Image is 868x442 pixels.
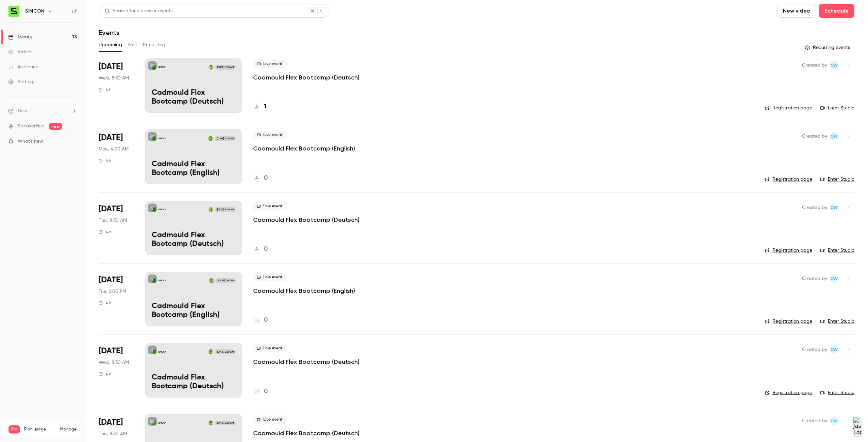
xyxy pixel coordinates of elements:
span: [DATE] 8:30 AM [215,207,235,212]
p: Cadmould Flex Bootcamp (Deutsch) [152,373,236,391]
a: Registration page [765,318,812,325]
span: CW [831,132,838,140]
div: Nov 12 Wed, 8:30 AM (Europe/Berlin) [99,343,134,397]
span: [DATE] 8:30 AM [215,65,235,70]
span: Thu, 8:30 AM [99,430,127,437]
a: Registration page [765,176,812,183]
p: SIMCON [158,350,166,354]
img: Moritz Conrad [209,278,214,283]
button: New video [777,4,816,18]
p: Cadmould Flex Bootcamp (Deutsch) [152,231,236,249]
img: Florian Cramer [208,65,213,70]
a: Cadmould Flex Bootcamp (Deutsch)SIMCONHenrik Starch[DATE] 8:30 AMCadmould Flex Bootcamp (Deutsch) [145,343,242,397]
span: Wed, 8:30 AM [99,359,129,366]
span: CW [831,61,838,69]
a: Cadmould Flex Bootcamp (English) [253,144,355,153]
div: Events [8,34,32,40]
p: Cadmould Flex Bootcamp (Deutsch) [152,89,236,106]
span: new [49,123,62,130]
img: Henrik Starch [208,349,213,354]
span: Live event [253,416,287,424]
span: [DATE] [99,346,123,356]
a: Cadmould Flex Bootcamp (Deutsch) [253,73,360,82]
span: Christopher Wynes [830,417,838,425]
span: [DATE] [99,275,123,285]
div: Search for videos or events [104,7,172,15]
p: SIMCON [158,137,166,140]
h4: 1 [264,102,266,111]
span: [DATE] [99,417,123,428]
p: SIMCON [158,66,166,69]
span: Christopher Wynes [830,61,838,69]
a: Manage [60,427,77,432]
a: 0 [253,387,268,396]
span: Created by [802,346,827,354]
a: Cadmould Flex Bootcamp (English)SIMCONMoritz Conrad[DATE] 2:00 PMCadmould Flex Bootcamp (English) [145,272,242,326]
h4: 0 [264,174,268,183]
span: Live event [253,202,287,210]
img: Henrik Starch [208,421,213,425]
span: Created by [802,417,827,425]
h6: SIMCON [25,8,45,15]
a: 0 [253,316,268,325]
a: Registration page [765,105,812,111]
h1: Events [99,29,119,37]
span: What's new [18,138,43,145]
span: CW [831,417,838,425]
a: Enter Studio [820,247,854,254]
a: Cadmould Flex Bootcamp (English) [253,287,355,295]
a: Cadmould Flex Bootcamp (Deutsch) [253,358,360,366]
span: CW [831,275,838,283]
a: Cadmould Flex Bootcamp (English)SIMCONMoritz Conrad[DATE] 4:00 AMCadmould Flex Bootcamp (English) [145,129,242,184]
div: Settings [8,78,35,85]
span: Plan usage [24,427,56,432]
div: Oct 27 Mon, 4:00 AM (Europe/Berlin) [99,129,134,184]
a: 0 [253,174,268,183]
div: 4 h [99,87,112,92]
span: Live event [253,344,287,352]
span: [DATE] 8:30 AM [215,421,235,425]
p: SIMCON [158,279,166,282]
button: Upcoming [99,39,122,50]
span: Created by [802,275,827,283]
span: Christopher Wynes [830,204,838,212]
img: SIMCON [9,6,19,17]
span: Live event [253,273,287,281]
button: Past [128,39,137,50]
div: 4 h [99,371,112,377]
span: Live event [253,60,287,68]
span: Created by [802,132,827,140]
span: Thu, 8:30 AM [99,217,127,224]
a: Enter Studio [820,176,854,183]
a: Enter Studio [820,105,854,111]
button: Schedule [819,4,854,18]
span: Created by [802,204,827,212]
div: 4 h [99,300,112,306]
span: Christopher Wynes [830,346,838,354]
button: Recurring [143,39,166,50]
span: CW [831,204,838,212]
img: Moritz Conrad [208,136,213,141]
a: Cadmould Flex Bootcamp (Deutsch)SIMCONFlorian Cramer[DATE] 8:30 AMCadmould Flex Bootcamp (Deutsch) [145,58,242,113]
a: Cadmould Flex Bootcamp (Deutsch) [253,429,360,437]
div: Audience [8,64,38,70]
h4: 0 [264,387,268,396]
li: help-dropdown-opener [8,107,77,114]
span: Live event [253,131,287,139]
span: Help [18,107,28,114]
a: Registration page [765,389,812,396]
span: Christopher Wynes [830,275,838,283]
p: SIMCON [158,421,166,425]
a: 0 [253,245,268,254]
img: Florian Cramer [208,207,213,212]
h4: 0 [264,316,268,325]
p: Cadmould Flex Bootcamp (English) [152,160,236,178]
div: Videos [8,49,32,55]
span: CW [831,346,838,354]
a: Cadmould Flex Bootcamp (Deutsch)SIMCONFlorian Cramer[DATE] 8:30 AMCadmould Flex Bootcamp (Deutsch) [145,201,242,255]
span: [DATE] 4:00 AM [215,136,235,141]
